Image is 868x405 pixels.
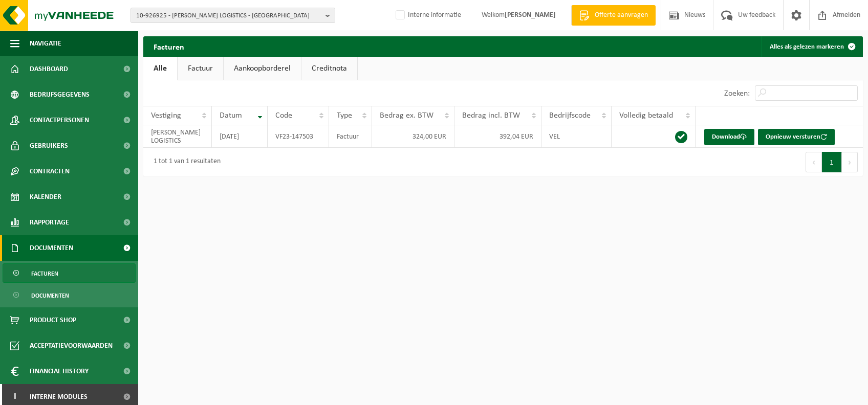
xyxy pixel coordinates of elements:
[143,125,212,148] td: [PERSON_NAME] LOGISTICS
[268,125,329,148] td: VF23-147503
[822,152,842,172] button: 1
[30,333,113,358] span: Acceptatievoorwaarden
[30,159,70,184] span: Contracten
[30,235,73,261] span: Documenten
[842,152,858,172] button: Next
[724,89,750,98] label: Zoeken:
[758,129,835,145] button: Opnieuw versturen
[30,307,76,333] span: Product Shop
[224,57,301,80] a: Aankoopborderel
[619,111,673,120] span: Volledig betaald
[704,129,754,145] a: Download
[30,107,89,133] span: Contactpersonen
[806,152,822,172] button: Previous
[505,11,556,19] strong: [PERSON_NAME]
[380,111,433,120] span: Bedrag ex. BTW
[571,5,656,26] a: Offerte aanvragen
[541,125,612,148] td: VEL
[143,36,194,56] h2: Facturen
[275,111,292,120] span: Code
[762,36,862,57] button: Alles als gelezen markeren
[329,125,372,148] td: Factuur
[372,125,454,148] td: 324,00 EUR
[31,286,69,305] span: Documenten
[30,82,90,107] span: Bedrijfsgegevens
[462,111,520,120] span: Bedrag incl. BTW
[136,8,321,24] span: 10-926925 - [PERSON_NAME] LOGISTICS - [GEOGRAPHIC_DATA]
[592,10,650,20] span: Offerte aanvragen
[454,125,541,148] td: 392,04 EUR
[337,111,352,120] span: Type
[31,264,58,283] span: Facturen
[3,263,136,283] a: Facturen
[394,8,461,23] label: Interne informatie
[220,111,242,120] span: Datum
[143,57,177,80] a: Alle
[131,8,335,23] button: 10-926925 - [PERSON_NAME] LOGISTICS - [GEOGRAPHIC_DATA]
[301,57,357,80] a: Creditnota
[30,184,61,210] span: Kalender
[30,358,89,384] span: Financial History
[30,133,68,159] span: Gebruikers
[178,57,223,80] a: Factuur
[30,210,69,235] span: Rapportage
[549,111,591,120] span: Bedrijfscode
[212,125,268,148] td: [DATE]
[30,56,68,82] span: Dashboard
[151,111,181,120] span: Vestiging
[3,285,136,305] a: Documenten
[30,31,61,56] span: Navigatie
[148,153,221,171] div: 1 tot 1 van 1 resultaten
